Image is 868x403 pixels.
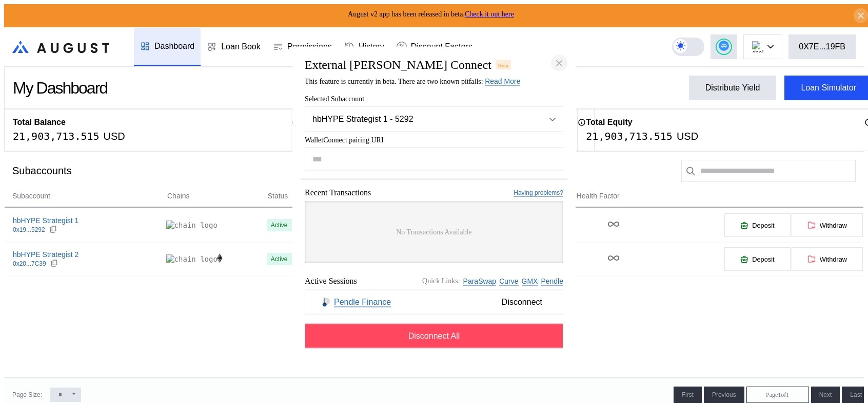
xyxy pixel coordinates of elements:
div: Active [271,255,288,263]
span: Selected Subaccount [305,95,563,103]
span: Disconnect All [408,332,460,341]
span: Last [850,391,862,398]
span: Recent Transactions [305,188,371,197]
div: 0X7E...19FB [799,42,845,51]
div: Discount Factors [411,42,472,51]
a: GMX [522,277,538,285]
div: Loan Book [221,42,261,51]
div: USD [677,130,698,142]
img: chain logo [215,253,224,263]
span: Deposit [752,255,774,263]
span: Disconnect [498,294,546,311]
a: Curve [499,277,518,285]
a: Having problems? [514,189,563,196]
div: USD [104,130,125,142]
div: Active [271,222,288,229]
div: 0x19...5292 [13,226,45,233]
h2: Total Balance [13,118,66,127]
img: chain logo [752,41,763,52]
span: August v2 app has been released in beta. [348,10,514,18]
img: Pendle Finance [322,298,331,307]
span: Quick Links: [422,277,460,285]
div: My Dashboard [13,79,107,98]
span: Subaccount [12,191,50,201]
div: 0x20...7C39 [13,260,46,267]
div: Distribute Yield [705,83,760,93]
a: Check it out here [465,10,514,18]
span: Previous [712,391,736,398]
span: Next [819,391,832,398]
div: 21,903,713.515 [586,130,673,142]
span: This feature is currently in beta. There are two known pitfalls: [305,78,520,85]
div: hbHYPE Strategist 1 [13,216,78,225]
div: hbHYPE Strategist 1 - 5292 [312,115,529,124]
span: Page 1 of 1 [766,391,789,399]
button: Open menu [305,106,563,132]
div: Page Size: [12,391,42,398]
div: History [359,42,384,51]
span: Chains [167,191,190,201]
a: Read More [485,77,520,86]
a: Pendle [541,277,563,285]
span: WalletConnect pairing URI [305,136,563,144]
div: Permissions [287,42,332,51]
h2: Total Equity [586,118,632,127]
a: Pendle Finance [334,297,391,307]
span: Health Factor [577,191,620,201]
div: hbHYPE Strategist 2 [13,250,78,259]
a: ParaSwap [463,277,497,285]
div: Dashboard [154,42,194,51]
div: Loan Simulator [801,83,856,93]
span: Status [268,191,288,201]
span: First [682,391,694,398]
span: No Transactions Available [396,228,472,236]
span: Withdraw [820,222,847,229]
button: Disconnect All [305,324,563,349]
div: Subaccounts [12,165,72,177]
div: Beta [496,60,511,69]
img: chain logo [166,221,218,230]
h2: External [PERSON_NAME] Connect [305,58,491,72]
div: 21,903,713.515 [13,130,100,142]
span: Active Sessions [305,277,357,286]
span: Withdraw [820,255,847,263]
span: Deposit [752,222,774,229]
button: close modal [551,55,567,71]
img: chain logo [166,254,218,264]
button: Pendle FinancePendle FinanceDisconnect [305,290,563,315]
